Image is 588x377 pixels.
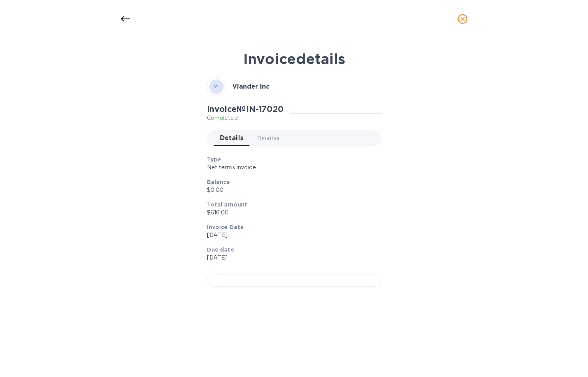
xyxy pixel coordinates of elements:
b: Invoice Date [207,224,244,230]
p: [DATE] [207,231,375,239]
p: Completed [207,114,284,122]
p: Net terms invoice [207,163,375,172]
b: Balance [207,179,230,185]
p: [DATE] [207,254,375,262]
b: Total amount [207,201,248,208]
b: Invoice details [243,50,345,68]
b: Viander inc [232,83,269,90]
span: Details [220,133,244,144]
h2: Invoice № IN-17020 [207,104,284,114]
b: Type [207,156,222,163]
b: Due date [207,246,234,253]
p: $0.00 [207,186,375,194]
p: $616.00 [207,208,375,217]
span: Timeline [256,134,280,142]
b: VI [214,83,219,89]
button: close [453,9,472,28]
